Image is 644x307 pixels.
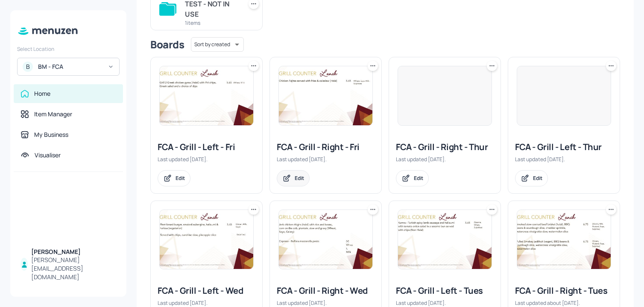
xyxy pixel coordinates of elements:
div: [PERSON_NAME][EMAIL_ADDRESS][DOMAIN_NAME] [31,256,116,281]
div: Home [34,89,50,98]
img: 2025-08-29-17564588765275jx79n9hqgt.jpeg [279,66,372,125]
div: Last updated [DATE]. [158,156,255,163]
div: Last updated [DATE]. [158,299,255,307]
div: 1 items [185,19,238,27]
div: Edit [414,174,423,182]
div: FCA - Grill - Left - Wed [158,285,255,297]
img: 2025-07-23-1753258673649xia23s8o6se.jpeg [160,210,253,269]
div: Last updated [DATE]. [396,156,494,163]
div: B [23,62,33,72]
div: FCA - Grill - Right - Fri [277,141,375,153]
img: 2025-09-02-1756812896495ogfb2155y8q.jpeg [398,210,492,269]
div: Last updated [DATE]. [396,299,494,307]
div: FCA - Grill - Left - Thur [515,141,613,153]
div: Visualiser [35,151,61,159]
img: 2025-09-17-175810262119437essm589ny.jpeg [279,210,372,269]
div: Select Location [17,45,120,53]
div: Last updated [DATE]. [515,156,613,163]
div: Last updated [DATE]. [277,156,375,163]
div: Boards [150,38,184,51]
div: BM - FCA [38,62,102,71]
div: Sort by created [191,36,244,53]
div: FCA - Grill - Left - Fri [158,141,255,153]
div: Edit [176,174,185,182]
div: [PERSON_NAME] [31,248,116,256]
div: FCA - Grill - Right - Tues [515,285,613,297]
div: Last updated about [DATE]. [515,299,613,307]
img: 2025-09-05-17570684943895lokt6aehqw.jpeg [160,66,253,125]
div: FCA - Grill - Right - Wed [277,285,375,297]
div: FCA - Grill - Right - Thur [396,141,494,153]
div: Item Manager [34,110,72,118]
div: Edit [295,174,304,182]
img: 2025-08-19-1755600640947dzm90m7ui6k.jpeg [517,210,611,269]
div: Last updated [DATE]. [277,299,375,307]
div: Edit [533,174,542,182]
div: My Business [34,130,68,139]
div: FCA - Grill - Left - Tues [396,285,494,297]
